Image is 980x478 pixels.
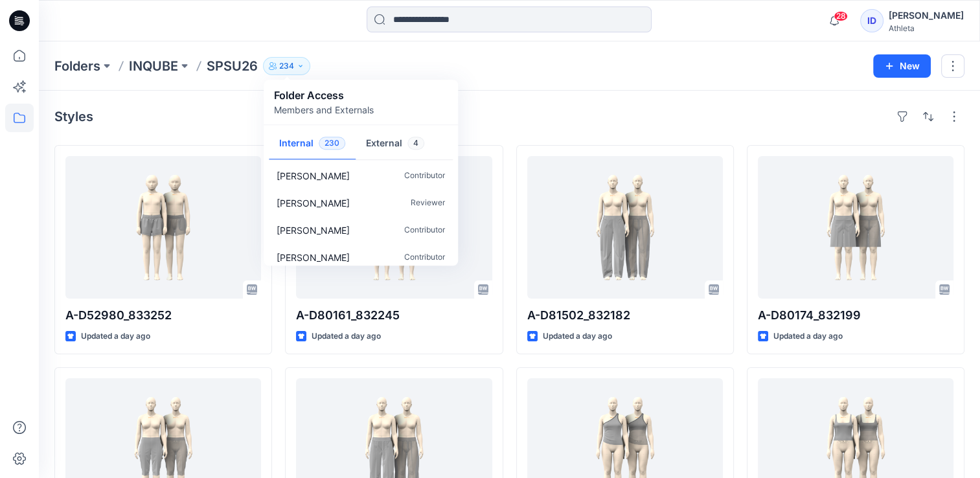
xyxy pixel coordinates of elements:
p: A-D80174_832199 [758,306,953,324]
div: [PERSON_NAME] [889,8,964,23]
p: Mien Ma [277,223,350,237]
p: A-D52980_833252 [65,306,261,324]
a: [PERSON_NAME]Reviewer [266,189,455,216]
p: Updated a day ago [543,330,612,343]
div: Athleta [889,23,964,33]
a: [PERSON_NAME]Contributor [266,162,455,189]
h4: Styles [54,109,93,124]
p: Contributor [404,223,445,237]
a: A-D80174_832199 [758,156,953,299]
span: 4 [407,137,424,150]
p: Reviewer [411,196,445,210]
a: [PERSON_NAME]Contributor [266,216,455,244]
p: SPSU26 [207,57,258,75]
p: Denise Yee Mcclarty [277,169,350,183]
p: Cassidy Witten [277,251,350,264]
p: 234 [279,59,294,73]
p: Updated a day ago [312,330,381,343]
p: Members and Externals [274,103,374,117]
p: Contributor [404,169,445,183]
span: 28 [834,11,848,21]
p: Lindsay Bettinger [277,196,350,210]
a: Folders [54,57,100,75]
p: Updated a day ago [81,330,150,343]
a: INQUBE [129,57,178,75]
p: A-D80161_832245 [296,306,492,324]
span: 230 [319,137,345,150]
button: 234 [263,57,310,75]
p: A-D81502_832182 [527,306,723,324]
p: Folder Access [274,87,374,103]
a: A-D52980_833252 [65,156,261,299]
p: Updated a day ago [773,330,843,343]
a: A-D81502_832182 [527,156,723,299]
div: ID [860,9,883,32]
p: Contributor [404,251,445,264]
button: New [873,54,931,78]
a: [PERSON_NAME]Contributor [266,244,455,271]
button: External [356,128,435,161]
button: Internal [269,128,356,161]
